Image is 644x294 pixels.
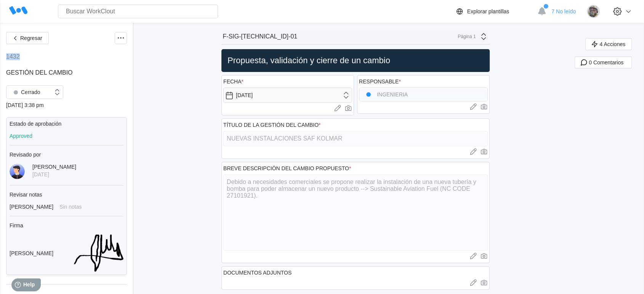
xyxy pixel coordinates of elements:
[59,204,82,210] div: Sin notas
[599,42,625,47] span: 4 Acciones
[223,88,352,103] input: Seleccionar fecha
[224,55,487,66] h2: Propuesta, validación y cierre de un cambio
[359,78,401,85] div: RESPONSABLE
[32,164,76,170] div: [PERSON_NAME]
[10,192,123,198] div: Revisar notas
[589,60,623,65] span: 0 Comentarios
[10,121,123,127] div: Estado de aprobación
[10,164,25,179] img: user-5.png
[223,78,244,85] div: FECHA
[74,235,123,272] img: wKqIqbl5hwp4wAAAABJRU5ErkJggg==
[6,53,20,60] div: 1432
[223,270,292,276] div: DOCUMENTOS ADJUNTOS
[223,131,488,146] input: Type here...
[223,165,351,171] div: BREVE DESCRIPCIÓN DEL CAMBIO PROPUESTO
[10,204,53,210] div: [PERSON_NAME]
[457,34,476,39] div: Página 1
[455,7,534,16] a: Explorar plantillas
[20,35,42,41] span: Regresar
[32,171,76,177] div: [DATE]
[6,102,127,108] div: [DATE] 3:38 pm
[10,133,123,139] div: Approved
[10,250,53,256] div: [PERSON_NAME]
[10,152,123,158] div: Revisado por
[6,69,73,76] span: GESTIÓN DEL CAMBIO
[467,8,509,14] div: Explorar plantillas
[587,5,600,18] img: 2f847459-28ef-4a61-85e4-954d408df519.jpg
[223,174,488,251] textarea: Debido a necesidades comerciales se propone realizar la instalación de una nueva tubería y bomba ...
[10,222,123,228] div: Firma
[10,87,40,97] div: Cerrado
[585,38,632,50] button: 4 Acciones
[223,122,320,128] div: TÍTULO DE LA GESTIÓN DEL CAMBIO
[551,8,576,14] span: 7 No leído
[575,56,632,69] button: 0 Comentarios
[6,32,49,44] button: Regresar
[223,33,298,40] div: F-SIG-[TECHNICAL_ID]-01
[58,5,218,18] input: Buscar WorkClout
